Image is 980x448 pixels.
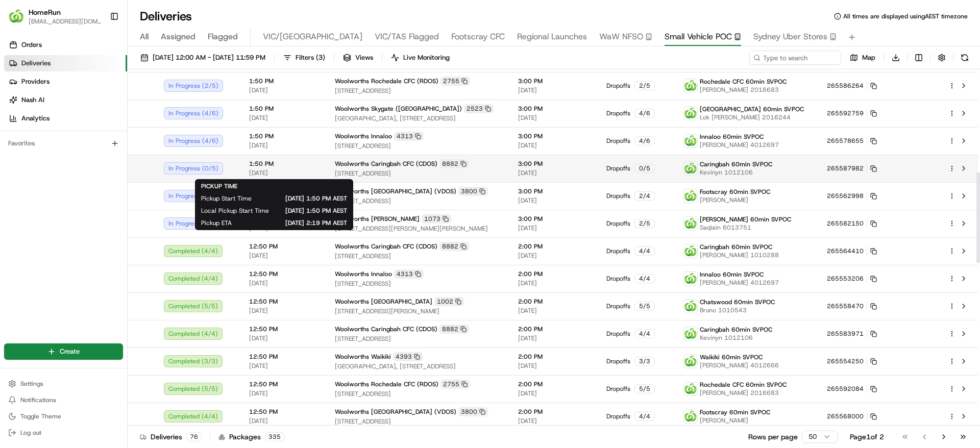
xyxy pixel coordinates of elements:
[440,380,470,389] div: 2755
[827,275,877,283] button: 265553206
[684,244,697,258] img: ww.png
[606,302,630,310] span: Dropoffs
[458,187,488,196] div: 3800
[684,189,697,203] img: ww.png
[700,243,772,251] span: Caringbah 60min SVPOC
[606,82,630,90] span: Dropoffs
[827,219,877,228] button: 265582150
[827,330,864,338] span: 265583971
[827,109,864,117] span: 265592759
[518,86,590,94] span: [DATE]
[201,182,237,190] span: PICKUP TIME
[700,270,764,279] span: Innaloo 60min SVPOC
[606,357,630,365] span: Dropoffs
[665,31,732,43] span: Small Vehicle POC
[634,274,655,283] div: 4 / 4
[827,247,864,255] span: 265564410
[21,40,42,49] span: Orders
[249,105,318,113] span: 1:50 PM
[248,219,347,227] span: [DATE] 2:19 PM AEST
[827,385,864,393] span: 265592084
[634,246,655,256] div: 4 / 4
[827,192,864,200] span: 265562998
[684,217,697,230] img: ww.png
[335,132,392,140] span: Woolworths Innaloo
[335,242,437,251] span: Woolworths Caringbah CFC (CDOS)
[700,408,770,416] span: Footscray 60min SVPOC
[265,432,284,441] div: 335
[700,361,779,369] span: [PERSON_NAME] 4012666
[249,307,318,315] span: [DATE]
[4,4,106,29] button: HomeRunHomeRun[EMAIL_ADDRESS][DOMAIN_NAME]
[29,17,102,26] span: [EMAIL_ADDRESS][DOMAIN_NAME]
[20,396,56,404] span: Notifications
[700,326,772,334] span: Caringbah 60min SVPOC
[827,302,877,310] button: 265558470
[434,297,464,306] div: 1002
[249,242,318,251] span: 12:50 PM
[518,196,590,205] span: [DATE]
[599,31,643,43] span: WaW NFSO
[684,272,697,285] img: ww.png
[335,160,437,168] span: Woolworths Caringbah CFC (CDOS)
[753,31,827,43] span: Sydney Uber Stores
[249,353,318,361] span: 12:50 PM
[518,169,590,177] span: [DATE]
[850,432,884,442] div: Page 1 of 2
[606,164,630,172] span: Dropoffs
[161,31,195,43] span: Assigned
[439,325,469,334] div: 8882
[827,330,877,338] button: 265583971
[606,275,630,283] span: Dropoffs
[335,77,438,85] span: Woolworths Rochedale CFC (RDOS)
[335,252,502,260] span: [STREET_ADDRESS]
[606,247,630,255] span: Dropoffs
[335,390,502,398] span: [STREET_ADDRESS]
[827,275,864,283] span: 265553206
[335,307,502,315] span: [STREET_ADDRESS][PERSON_NAME]
[355,53,373,62] span: Views
[29,7,61,17] button: HomeRun
[827,192,877,200] button: 265562998
[827,412,877,420] button: 265568000
[606,109,630,117] span: Dropoffs
[451,31,505,43] span: Footscray CFC
[21,95,44,105] span: Nash AI
[335,417,502,426] span: [STREET_ADDRESS]
[684,162,697,175] img: ww.png
[700,353,763,361] span: Waikiki 60min SVPOC
[249,114,318,122] span: [DATE]
[21,77,50,86] span: Providers
[20,412,61,420] span: Toggle Theme
[634,81,655,90] div: 2 / 5
[684,327,697,340] img: ww.png
[335,225,502,233] span: [STREET_ADDRESS][PERSON_NAME][PERSON_NAME]
[518,325,590,333] span: 2:00 PM
[140,8,192,24] h1: Deliveries
[20,429,41,437] span: Log out
[249,252,318,260] span: [DATE]
[684,107,697,120] img: ww.png
[335,169,502,178] span: [STREET_ADDRESS]
[518,242,590,251] span: 2:00 PM
[335,408,456,416] span: Woolworths [GEOGRAPHIC_DATA] (VDOS)
[827,357,864,365] span: 265554250
[845,51,880,65] button: Map
[827,357,877,365] button: 265554250
[4,343,123,360] button: Create
[700,188,770,196] span: Footscray 60min SVPOC
[218,432,284,442] div: Packages
[403,53,450,62] span: Live Monitoring
[335,142,502,150] span: [STREET_ADDRESS]
[700,113,804,121] span: Lok [PERSON_NAME] 2016244
[518,132,590,140] span: 3:00 PM
[700,105,804,113] span: [GEOGRAPHIC_DATA] 60min SVPOC
[136,51,270,65] button: [DATE] 12:00 AM - [DATE] 11:59 PM
[518,114,590,122] span: [DATE]
[827,109,877,117] button: 265592759
[201,194,252,203] span: Pickup Start Time
[634,384,655,393] div: 5 / 5
[8,8,24,24] img: HomeRun
[335,87,502,95] span: [STREET_ADDRESS]
[335,114,502,122] span: [GEOGRAPHIC_DATA], [STREET_ADDRESS]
